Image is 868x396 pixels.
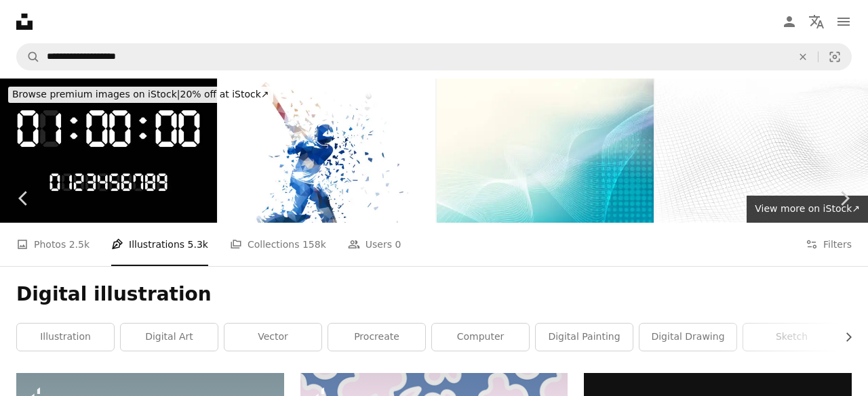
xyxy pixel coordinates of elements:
[348,223,401,266] a: Users 0
[821,133,868,263] a: Next
[830,8,857,35] button: Menu
[788,44,818,70] button: Clear
[818,44,851,70] button: Visual search
[836,324,852,351] button: scroll list to the right
[224,324,321,351] a: vector
[302,237,326,252] span: 158k
[803,8,830,35] button: Language
[395,237,401,252] span: 0
[776,8,803,35] a: Log in / Sign up
[8,87,273,103] div: 20% off at iStock ↗
[12,89,180,100] span: Browse premium images on iStock |
[806,223,852,266] button: Filters
[16,14,33,30] a: Home — Unsplash
[432,324,529,351] a: computer
[536,324,633,351] a: digital painting
[16,43,852,70] form: Find visuals sitewide
[230,223,326,266] a: Collections 158k
[17,324,114,351] a: illustration
[747,196,868,223] a: View more on iStock↗
[69,237,90,252] span: 2.5k
[328,324,425,351] a: procreate
[16,282,852,307] h1: Digital illustration
[218,79,435,223] img: Cricket player, batsman, low polygonal vector illustration, rear view
[639,324,736,351] a: digital drawing
[437,79,654,223] img: Abstract background of wavy curved blue lines on white design. For landing page, book covers, bro...
[121,324,218,351] a: digital art
[17,44,40,70] button: Search Unsplash
[755,203,860,214] span: View more on iStock ↗
[16,223,90,266] a: Photos 2.5k
[743,324,840,351] a: sketch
